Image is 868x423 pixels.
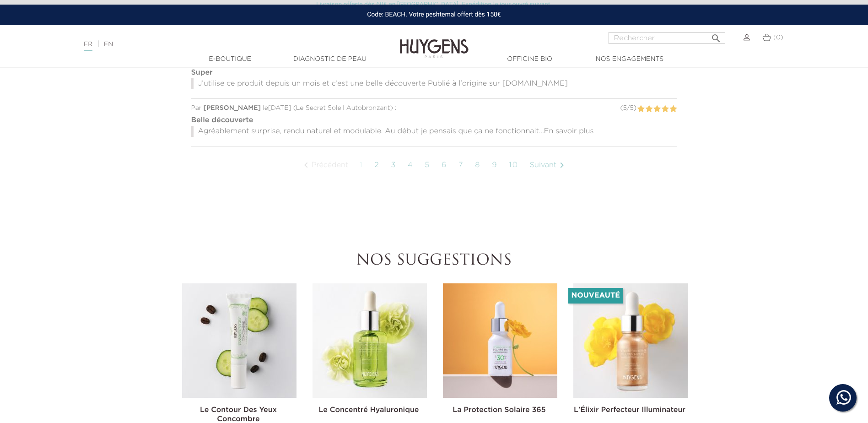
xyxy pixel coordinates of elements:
a: Précédent [296,154,353,177]
img: Huygens [400,24,469,60]
img: L'Élixir Perfecteur Illuminateur [573,283,688,398]
i:  [301,160,312,171]
button:  [708,29,724,42]
img: Le Concentré Hyaluronique [313,283,427,398]
a: E-Boutique [184,54,276,64]
a: 9 [487,154,502,177]
label: 4 [661,103,669,115]
label: 5 [669,103,677,115]
label: 2 [645,103,653,115]
input: Rechercher [609,32,725,44]
a: 10 [504,154,523,177]
a: Le Concentré Hyaluronique [319,407,419,414]
span: 5 [623,105,626,111]
p: J’utilise ce produit depuis un mois et c’est une belle découverte Publié à l'origine sur [DOMAIN_... [191,78,677,89]
span: Le Secret Soleil Autobronzant [296,105,390,111]
div: Par le [DATE] ( ) : [191,103,677,113]
div: | [79,39,355,50]
i:  [556,160,567,171]
a: Le Contour Des Yeux Concombre [200,407,277,423]
div: ( / ) [620,103,636,113]
a: 7 [454,154,468,177]
span: (0) [773,34,783,41]
span: 5 [630,105,633,111]
a: Suivant [525,154,572,177]
label: 3 [653,103,661,115]
a: La Protection Solaire 365 [453,407,546,414]
a: Diagnostic de peau [284,54,376,64]
span: [PERSON_NAME] [204,105,261,111]
img: La Protection Solaire 365 [443,283,557,398]
a: L'Élixir Perfecteur Illuminateur [574,407,685,414]
h2: Nos suggestions [180,252,688,270]
label: 1 [637,103,645,115]
img: Le Contour Des Yeux Concombre [182,283,297,398]
a: Officine Bio [484,54,576,64]
p: Agréablement surprise, rendu naturel et modulable. Au début je pensais que ça ne fonctionnait... [191,126,677,137]
a: 3 [386,154,401,177]
a: EN [104,41,113,48]
a: 1 [355,154,367,177]
a: 4 [403,154,418,177]
strong: Super [191,69,213,76]
span: En savoir plus [544,128,594,135]
a: 5 [420,154,435,177]
strong: Belle découverte [191,117,253,124]
a: FR [84,41,92,51]
li: Nouveauté [568,288,623,304]
a: Nos engagements [584,54,675,64]
a: 8 [470,154,485,177]
a: 2 [370,154,384,177]
i:  [711,30,722,41]
a: 6 [437,154,452,177]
